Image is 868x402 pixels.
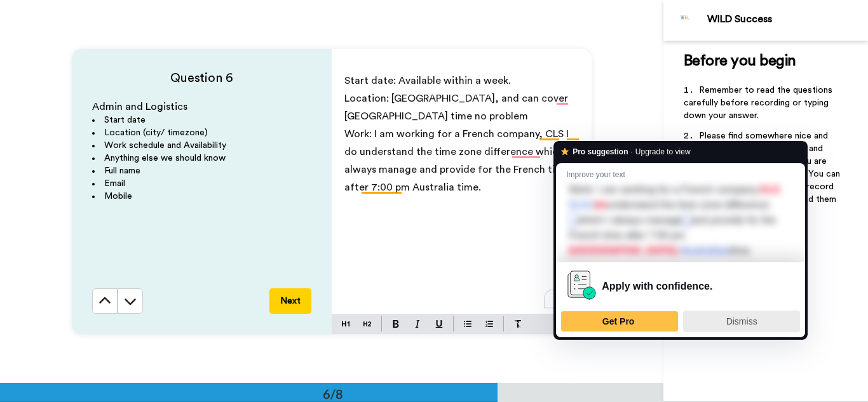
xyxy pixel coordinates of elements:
img: numbered-block.svg [485,319,493,329]
span: Mobile [104,192,132,201]
img: heading-two-block.svg [363,319,371,329]
span: Admin and Logistics [92,102,187,112]
span: Work schedule and Availability [104,141,226,150]
img: Profile Image [670,5,701,36]
span: Remember to read the questions carefully before recording or typing down your answer. [684,86,835,120]
img: heading-one-block.svg [342,319,349,329]
h4: Question 6 [92,69,311,87]
span: Anything else we should know [104,154,226,163]
div: To enrich screen reader interactions, please activate Accessibility in Grammarly extension settings [332,67,592,314]
img: italic-mark.svg [415,320,420,328]
img: bold-mark.svg [393,320,399,328]
span: Location (city/ timezone) [104,128,208,137]
img: bulleted-block.svg [464,319,471,329]
button: Next [269,288,311,314]
span: Before you begin [684,53,796,69]
span: Start date [104,116,146,124]
span: Location: [GEOGRAPHIC_DATA], and can cover [GEOGRAPHIC_DATA] time no problem [344,93,571,121]
span: Work: I am working for a French company, CLS I do understand the time zone difference which I alw... [344,129,572,192]
span: Full name [104,166,140,175]
img: clear-format.svg [514,320,522,328]
img: underline-mark.svg [435,320,443,328]
span: Please find somewhere nice and bright with good, even lighting and minimal background noise if yo... [684,131,843,217]
span: Start date: Available within a week. [344,76,511,86]
span: Email [104,179,125,188]
div: WILD Success [707,13,867,25]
